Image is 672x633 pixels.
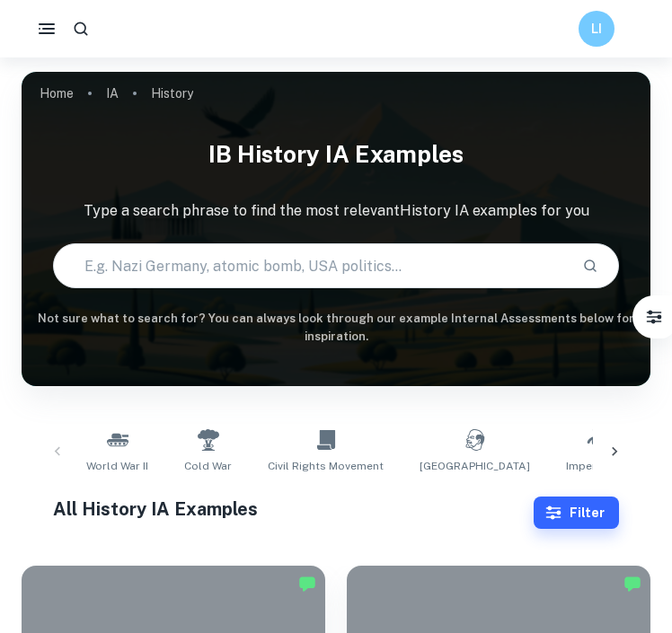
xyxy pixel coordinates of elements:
[106,81,119,106] a: IA
[22,129,650,179] h1: IB History IA examples
[22,310,650,347] h6: Not sure what to search for? You can always look through our example Internal Assessments below f...
[53,496,534,523] h1: All History IA Examples
[579,11,615,47] button: LI
[298,575,316,593] img: Marked
[22,200,650,222] p: Type a search phrase to find the most relevant History IA examples for you
[151,84,193,103] p: History
[623,575,641,593] img: Marked
[636,299,672,335] button: Filter
[86,458,148,474] span: World War II
[566,458,628,474] span: Imperialism
[575,251,606,281] button: Search
[40,81,74,106] a: Home
[268,458,384,474] span: Civil Rights Movement
[420,458,530,474] span: [GEOGRAPHIC_DATA]
[587,19,607,39] h6: LI
[184,458,232,474] span: Cold War
[54,241,568,291] input: E.g. Nazi Germany, atomic bomb, USA politics...
[534,497,619,529] button: Filter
